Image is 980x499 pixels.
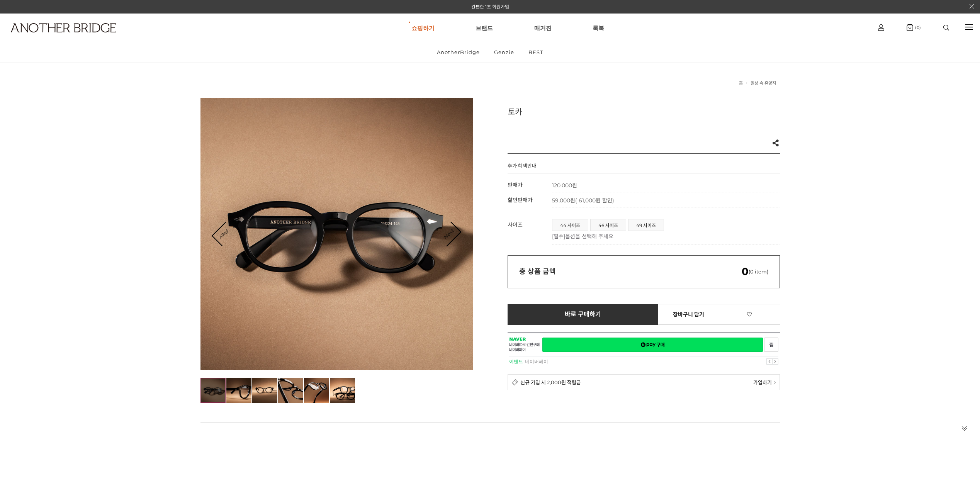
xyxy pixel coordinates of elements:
[508,197,533,204] span: 할인판매가
[739,80,743,86] a: 홈
[575,197,614,204] span: ( 61,000원 할인)
[4,23,151,51] a: logo
[943,25,949,31] img: search
[430,42,486,62] a: AnotherBridge
[508,182,523,188] span: 판매가
[519,267,556,276] strong: 총 상품 금액
[591,219,626,231] a: 46 사이즈
[764,338,778,352] a: 새창
[512,379,518,385] img: detail_membership.png
[508,215,552,244] th: 사이즈
[628,219,664,231] li: 49 사이즈
[213,222,236,245] a: Prev
[773,381,776,385] img: npay_sp_more.png
[525,359,548,364] a: 네이버페이
[200,378,226,403] img: d8a971c8d4098888606ba367a792ad14.jpg
[508,374,780,390] a: 신규 가입 시 2,000원 적립금 가입하기
[542,338,763,352] a: 새창
[552,182,577,189] strong: 120,000원
[658,304,719,325] a: 장바구니 담기
[593,14,604,42] a: 룩북
[552,219,588,231] a: 44 사이즈
[753,378,772,386] span: 가입하기
[552,232,776,240] p: [필수]
[565,233,613,240] span: 옵션을 선택해 주세요
[200,98,473,370] img: d8a971c8d4098888606ba367a792ad14.jpg
[565,311,601,318] span: 바로 구매하기
[476,14,493,42] a: 브랜드
[508,162,537,173] h4: 추가 혜택안내
[522,42,550,62] a: BEST
[742,265,749,278] em: 0
[552,197,614,204] span: 59,000원
[534,14,552,42] a: 매거진
[471,4,509,10] a: 간편한 1초 회원가입
[751,80,776,86] a: 일상 속 휴양지
[552,219,588,231] li: 44 사이즈
[509,359,523,364] strong: 이벤트
[508,304,659,325] a: 바로 구매하기
[907,24,913,31] img: cart
[907,24,921,31] a: (0)
[487,42,521,62] a: Genzie
[913,25,921,30] span: (0)
[520,378,581,386] span: 신규 가입 시 2,000원 적립금
[411,14,435,42] a: 쇼핑하기
[878,24,884,31] img: cart
[590,219,626,231] li: 46 사이즈
[742,268,768,275] span: (0 item)
[11,23,116,32] img: logo
[628,219,664,231] a: 49 사이즈
[436,222,460,246] a: Next
[508,105,780,117] h3: 토카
